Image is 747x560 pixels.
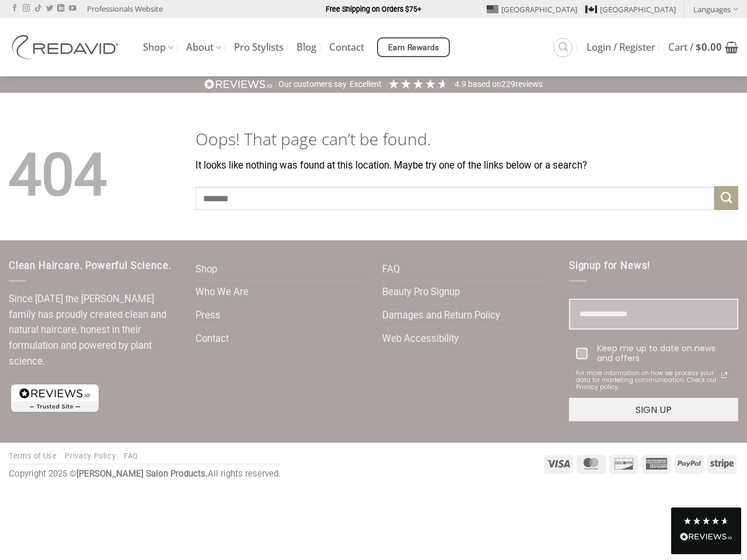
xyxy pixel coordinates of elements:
[455,79,468,89] span: 4.9
[515,79,543,89] span: reviews
[196,304,221,327] a: Press
[680,530,732,545] div: Read All Reviews
[196,281,249,304] a: Who We Are
[388,78,449,90] div: 4.91 Stars
[587,37,655,58] a: Login / Register
[576,370,717,391] span: For more information on how we process your data for marketing communication. Check our Privacy p...
[326,5,421,13] strong: Free Shipping on Orders $75+
[9,452,57,460] a: Terms of Use
[377,37,450,57] a: Earn Rewards
[382,304,500,327] a: Damages and Return Policy
[9,382,101,414] img: reviews-trust-logo-1.png
[143,36,173,59] a: Shop
[65,452,116,460] a: Privacy Policy
[9,35,125,60] img: REDAVID Salon Products | United States
[696,40,722,54] bdi: 0.00
[9,292,178,369] p: Since [DATE] the [PERSON_NAME] family has proudly created clean and natural haircare, honest in t...
[717,368,731,382] a: Read our Privacy Policy
[569,260,650,271] span: Signup for News!
[382,281,460,304] a: Beauty Pro Signup
[329,37,364,58] a: Contact
[468,79,501,89] span: Based on
[382,328,459,351] a: Web Accessibility
[196,328,229,351] a: Contact
[714,186,738,210] button: Submit
[278,79,347,90] div: Our customers say
[668,34,738,60] a: View cart
[69,5,76,13] a: Follow on YouTube
[204,79,273,90] img: REVIEWS.io
[388,41,439,54] span: Earn Rewards
[696,40,701,54] span: $
[196,158,738,174] p: It looks like nothing was found at this location. Maybe try one of the links below or a search?
[542,453,738,474] div: Payment icons
[34,5,41,13] a: Follow on TikTok
[23,5,30,13] a: Follow on Instagram
[196,128,738,150] h1: Oops! That page can’t be found.
[501,79,515,89] span: 229
[683,516,729,526] div: 4.8 Stars
[693,1,738,17] a: Languages
[350,79,382,90] div: Excellent
[585,1,676,18] a: [GEOGRAPHIC_DATA]
[587,43,655,52] span: Login / Register
[9,260,171,271] span: Clean Haircare. Powerful Science.
[671,508,741,554] div: Read All Reviews
[46,5,53,13] a: Follow on Twitter
[569,398,738,421] button: SIGN UP
[186,36,221,59] a: About
[597,344,731,363] div: Keep me up to date on news and offers
[553,38,573,57] a: Search
[668,43,722,52] span: Cart /
[9,467,281,481] div: Copyright 2025 © All rights reserved.
[57,5,64,13] a: Follow on LinkedIn
[9,141,107,209] span: 404
[234,37,284,58] a: Pro Stylists
[76,468,208,479] strong: [PERSON_NAME] Salon Products.
[569,299,738,330] input: Email field
[680,533,732,541] img: REVIEWS.io
[382,258,400,281] a: FAQ
[296,37,316,58] a: Blog
[11,5,18,13] a: Follow on Facebook
[124,452,138,460] a: FAQ
[487,1,577,18] a: [GEOGRAPHIC_DATA]
[717,368,731,382] svg: link icon
[196,258,217,281] a: Shop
